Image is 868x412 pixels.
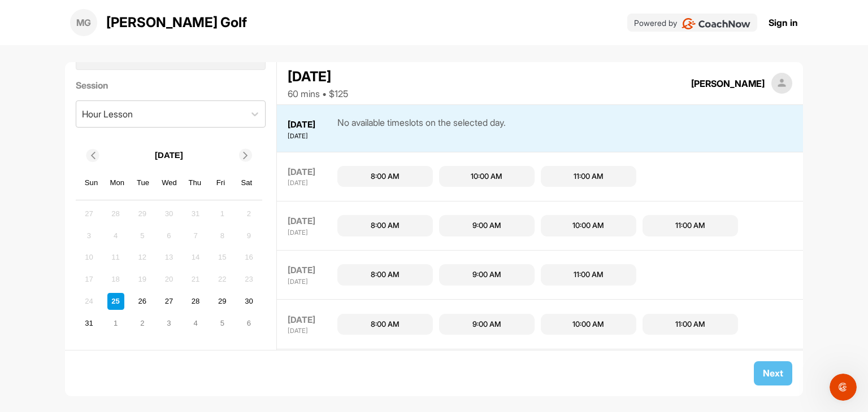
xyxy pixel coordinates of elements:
[371,220,400,231] div: 8:00 AM
[160,271,177,288] div: Not available Wednesday, August 20th, 2025
[634,17,677,29] p: Powered by
[472,319,501,330] div: 9:00 AM
[240,249,257,266] div: Not available Saturday, August 16th, 2025
[288,326,335,336] div: [DATE]
[110,176,125,190] div: Mon
[288,215,335,228] div: [DATE]
[472,269,501,280] div: 9:00 AM
[288,264,335,277] div: [DATE]
[70,9,97,36] div: MG
[76,78,266,92] label: Session
[80,227,97,244] div: Not available Sunday, August 3rd, 2025
[214,314,231,331] div: Choose Friday, September 5th, 2025
[240,227,257,244] div: Not available Saturday, August 9th, 2025
[187,227,204,244] div: Not available Thursday, August 7th, 2025
[160,293,177,310] div: Choose Wednesday, August 27th, 2025
[288,314,335,327] div: [DATE]
[214,176,228,190] div: Fri
[771,73,793,94] img: square_default-ef6cabf814de5a2bf16c804365e32c732080f9872bdf737d349900a9daf73cf9.png
[84,176,99,190] div: Sun
[288,87,348,100] div: 60 mins • $125
[107,205,124,222] div: Not available Monday, July 28th, 2025
[107,271,124,288] div: Not available Monday, August 18th, 2025
[337,116,506,141] div: No available timeslots on the selected day.
[572,319,604,330] div: 10:00 AM
[572,220,604,231] div: 10:00 AM
[574,171,604,182] div: 11:00 AM
[134,205,151,222] div: Not available Tuesday, July 29th, 2025
[107,249,124,266] div: Not available Monday, August 11th, 2025
[371,269,400,280] div: 8:00 AM
[675,220,705,231] div: 11:00 AM
[134,227,151,244] div: Not available Tuesday, August 5th, 2025
[214,227,231,244] div: Not available Friday, August 8th, 2025
[134,293,151,310] div: Choose Tuesday, August 26th, 2025
[682,18,751,29] img: CoachNow
[80,293,97,310] div: Not available Sunday, August 24th, 2025
[134,249,151,266] div: Not available Tuesday, August 12th, 2025
[160,314,177,331] div: Choose Wednesday, September 3rd, 2025
[80,314,97,331] div: Choose Sunday, August 31st, 2025
[675,319,705,330] div: 11:00 AM
[472,220,501,231] div: 9:00 AM
[214,271,231,288] div: Not available Friday, August 22nd, 2025
[80,205,97,222] div: Not available Sunday, July 27th, 2025
[240,293,257,310] div: Choose Saturday, August 30th, 2025
[214,249,231,266] div: Not available Friday, August 15th, 2025
[240,176,254,190] div: Sat
[288,277,335,287] div: [DATE]
[107,293,124,310] div: Choose Monday, August 25th, 2025
[82,107,133,121] div: Hour Lesson
[371,319,400,330] div: 8:00 AM
[754,361,792,385] button: Next
[288,178,335,188] div: [DATE]
[288,67,348,87] div: [DATE]
[830,374,857,401] iframe: Intercom live chat
[188,176,202,190] div: Thu
[160,205,177,222] div: Not available Wednesday, July 30th, 2025
[134,271,151,288] div: Not available Tuesday, August 19th, 2025
[288,132,335,141] div: [DATE]
[471,171,502,182] div: 10:00 AM
[187,314,204,331] div: Choose Thursday, September 4th, 2025
[288,228,335,238] div: [DATE]
[769,16,798,29] a: Sign in
[134,314,151,331] div: Choose Tuesday, September 2nd, 2025
[240,314,257,331] div: Choose Saturday, September 6th, 2025
[80,271,97,288] div: Not available Sunday, August 17th, 2025
[79,204,259,333] div: month 2025-08
[691,77,765,90] div: [PERSON_NAME]
[371,171,400,182] div: 8:00 AM
[155,149,183,162] p: [DATE]
[187,271,204,288] div: Not available Thursday, August 21st, 2025
[160,249,177,266] div: Not available Wednesday, August 13th, 2025
[240,205,257,222] div: Not available Saturday, August 2nd, 2025
[136,176,150,190] div: Tue
[187,205,204,222] div: Not available Thursday, July 31st, 2025
[288,166,335,179] div: [DATE]
[574,269,604,280] div: 11:00 AM
[160,227,177,244] div: Not available Wednesday, August 6th, 2025
[162,176,176,190] div: Wed
[288,119,335,132] div: [DATE]
[107,314,124,331] div: Choose Monday, September 1st, 2025
[214,205,231,222] div: Not available Friday, August 1st, 2025
[80,249,97,266] div: Not available Sunday, August 10th, 2025
[240,271,257,288] div: Not available Saturday, August 23rd, 2025
[107,227,124,244] div: Not available Monday, August 4th, 2025
[187,249,204,266] div: Not available Thursday, August 14th, 2025
[106,12,247,33] p: [PERSON_NAME] Golf
[214,293,231,310] div: Choose Friday, August 29th, 2025
[187,293,204,310] div: Choose Thursday, August 28th, 2025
